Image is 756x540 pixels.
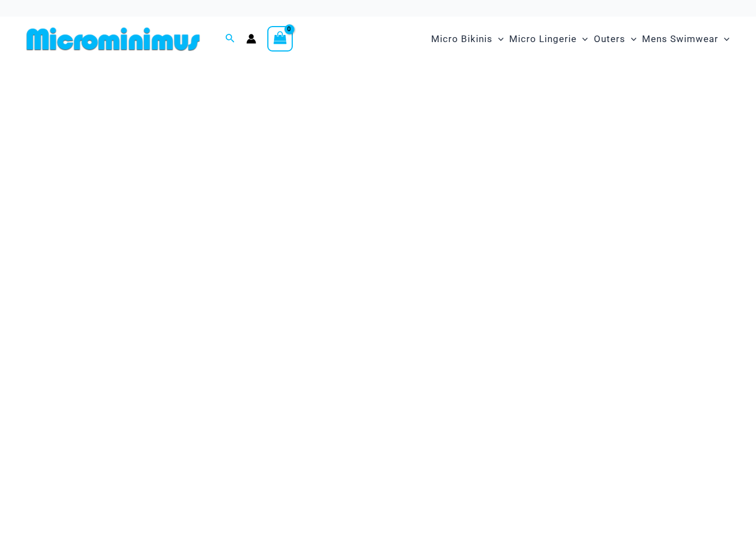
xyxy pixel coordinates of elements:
[509,25,577,53] span: Micro Lingerie
[493,25,504,53] span: Menu Toggle
[718,25,729,53] span: Menu Toggle
[427,20,734,58] nav: Site Navigation
[428,22,506,56] a: Micro BikinisMenu ToggleMenu Toggle
[225,32,235,46] a: Search icon link
[594,25,625,53] span: Outers
[577,25,588,53] span: Menu Toggle
[625,25,636,53] span: Menu Toggle
[28,73,728,311] img: Waves Breaking Ocean Bikini Pack
[506,22,591,56] a: Micro LingerieMenu ToggleMenu Toggle
[639,22,732,56] a: Mens SwimwearMenu ToggleMenu Toggle
[22,27,204,52] img: MM SHOP LOGO FLAT
[591,22,639,56] a: OutersMenu ToggleMenu Toggle
[642,25,718,53] span: Mens Swimwear
[431,25,493,53] span: Micro Bikinis
[267,26,293,52] a: View Shopping Cart, empty
[246,34,256,44] a: Account icon link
